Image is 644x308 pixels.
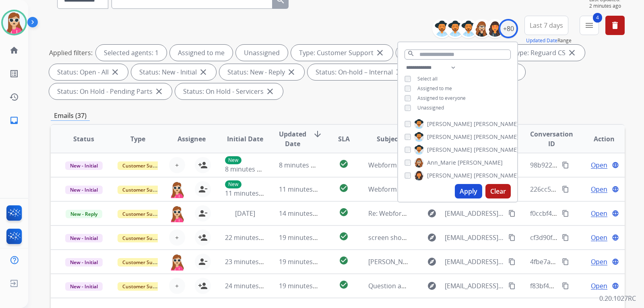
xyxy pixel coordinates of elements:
mat-icon: person_remove [198,184,208,194]
mat-icon: check_circle [339,232,349,241]
mat-icon: inbox [9,116,19,125]
mat-icon: content_copy [562,282,569,289]
div: Selected agents: 1 [96,45,167,61]
span: Range [526,37,572,44]
mat-icon: history [9,92,19,102]
span: Conversation ID [530,129,573,149]
span: [PERSON_NAME] [474,146,519,154]
p: Emails (37) [51,111,90,121]
span: 14 minutes ago [279,209,326,218]
span: New - Initial [65,258,103,267]
mat-icon: list_alt [9,69,19,79]
button: Clear [485,184,511,198]
span: New - Initial [65,234,103,242]
button: + [169,157,185,173]
span: SLA [338,134,350,144]
button: + [169,278,185,294]
mat-icon: content_copy [562,234,569,241]
img: agent-avatar [169,205,185,222]
mat-icon: check_circle [339,159,349,169]
mat-icon: person_add [198,281,208,291]
mat-icon: person_remove [198,257,208,267]
mat-icon: close [287,67,296,77]
mat-icon: content_copy [508,282,516,289]
div: Assigned to me [170,45,233,61]
img: avatar [3,11,25,34]
img: agent-avatar [169,254,185,271]
span: + [175,233,179,242]
span: 11 minutes ago [225,189,272,198]
mat-icon: explore [427,257,437,267]
span: [DATE] [235,209,255,218]
span: Last 7 days [530,24,563,27]
mat-icon: language [612,234,619,241]
span: Open [591,233,607,242]
span: [PERSON_NAME] [427,133,472,141]
mat-icon: arrow_downward [313,129,322,139]
span: screen shot of error [368,233,429,242]
mat-icon: language [612,282,619,289]
div: Type: Shipping Protection [396,45,502,61]
mat-icon: person_add [198,160,208,170]
mat-icon: content_copy [562,258,569,265]
button: Updated Date [526,37,557,44]
span: 23 minutes ago [225,257,272,266]
mat-icon: language [612,210,619,217]
div: Status: On Hold - Servicers [175,83,283,99]
span: [PERSON_NAME] [458,159,503,167]
span: [PERSON_NAME] [474,120,519,128]
mat-icon: explore [427,233,437,242]
mat-icon: person_remove [198,209,208,218]
mat-icon: close [567,48,577,58]
mat-icon: close [154,87,164,96]
mat-icon: explore [427,209,437,218]
mat-icon: person_add [198,233,208,242]
mat-icon: home [9,45,19,55]
span: 11 minutes ago [279,185,326,194]
img: agent-avatar [169,181,185,198]
div: Status: On-hold – Internal [308,64,412,80]
span: Unassigned [417,104,444,111]
mat-icon: close [110,67,120,77]
span: [PERSON_NAME] Claim [368,257,437,266]
span: [EMAIL_ADDRESS][DOMAIN_NAME] [445,257,504,267]
span: Customer Support [118,258,170,267]
span: 2 minutes ago [589,3,625,9]
button: Last 7 days [524,16,568,35]
span: New - Initial [65,161,103,170]
mat-icon: search [407,50,415,57]
span: Open [591,184,607,194]
span: 19 minutes ago [279,233,326,242]
span: 4 [593,13,602,23]
mat-icon: language [612,161,619,169]
span: Assigned to everyone [417,95,466,101]
p: New [225,180,242,188]
div: Type: Reguard CS [505,45,585,61]
mat-icon: check_circle [339,256,349,265]
button: Apply [455,184,482,198]
mat-icon: delete [610,21,620,30]
span: 24 minutes ago [225,281,272,290]
span: Assigned to me [417,85,452,92]
mat-icon: close [375,48,385,58]
span: [PERSON_NAME] [427,146,472,154]
span: Status [73,134,94,144]
span: [PERSON_NAME] [474,172,519,180]
mat-icon: menu [584,21,594,30]
span: Select all [417,75,438,82]
th: Action [571,125,625,153]
mat-icon: explore [427,281,437,291]
mat-icon: content_copy [562,161,569,169]
span: Re: Webform from [EMAIL_ADDRESS][DOMAIN_NAME] on [DATE] [368,209,561,218]
mat-icon: content_copy [508,210,516,217]
span: Ann_Marie [427,159,456,167]
span: Customer Support [118,234,170,242]
span: + [175,281,179,291]
span: Open [591,209,607,218]
span: [PERSON_NAME] [474,133,519,141]
span: Customer Support [118,186,170,194]
span: [PERSON_NAME] [427,172,472,180]
span: Question about your business profile [368,281,481,290]
mat-icon: language [612,186,619,193]
p: New [225,156,242,164]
